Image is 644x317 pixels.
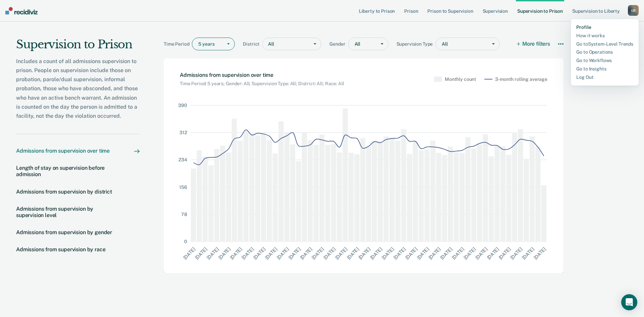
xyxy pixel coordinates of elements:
div: Admissions from supervision by race [16,246,105,253]
a: Go toSystem-Level Trends [576,41,633,47]
span: Supervision Type [396,41,436,47]
a: Admissions from supervision by gender [16,229,140,235]
a: Go to Workflows [576,58,633,63]
div: Includes a count of all admissions supervision to prison. People on supervision include those on ... [16,57,140,120]
span: Time Period [164,41,192,47]
span: District [243,41,262,47]
text: [DATE] [509,246,523,260]
text: [DATE] [194,246,208,260]
button: UB [628,5,639,16]
a: Admissions from supervision by race [16,246,140,253]
div: U B [628,5,639,16]
text: [DATE] [404,246,418,260]
text: [DATE] [346,246,360,260]
div: Admissions from supervision by district [16,189,112,195]
a: Admissions from supervision by supervision level [16,206,140,218]
text: [DATE] [206,246,220,260]
text: [DATE] [182,246,196,260]
div: Time Period: 5 years; Gender: All; Supervision Type: All; District: All; Race: All [180,78,344,87]
text: [DATE] [322,246,336,260]
text: [DATE] [229,246,243,260]
text: [DATE] [357,246,371,260]
text: [DATE] [533,246,547,260]
div: Admissions from supervision by gender [16,229,112,235]
text: [DATE] [381,246,395,260]
text: [DATE] [451,246,465,260]
div: All [263,39,309,49]
text: [DATE] [416,246,430,260]
text: [DATE] [276,246,290,260]
div: 3-month rolling average [495,75,547,83]
text: [DATE] [521,246,535,260]
div: Supervision to Prison [16,38,140,57]
text: [DATE] [427,246,441,260]
a: Go to Insights [576,66,633,72]
text: [DATE] [299,246,313,260]
a: Admissions from supervision by district [16,189,140,195]
a: Profile [576,24,633,30]
a: How it works [576,33,633,39]
text: [DATE] [463,246,477,260]
text: [DATE] [439,246,453,260]
a: Length of stay on supervision before admission [16,165,140,177]
a: Admissions from supervision over time [16,148,140,154]
div: Monthly count [445,75,476,83]
div: Open Intercom Messenger [621,294,637,310]
text: [DATE] [486,246,500,260]
img: Recidiviz [5,7,38,14]
text: [DATE] [287,246,302,260]
text: [DATE] [497,246,512,260]
div: Admissions from supervision by supervision level [16,206,121,218]
text: [DATE] [392,246,407,260]
input: supervisionType [442,41,443,47]
input: gender [355,41,356,47]
div: Admissions from supervision over time [180,72,344,87]
text: [DATE] [264,246,278,260]
span: Gender [329,41,348,47]
text: [DATE] [334,246,348,260]
text: [DATE] [369,246,383,260]
a: Go to Operations [576,49,633,55]
text: [DATE] [474,246,488,260]
text: [DATE] [311,246,325,260]
text: [DATE] [240,246,255,260]
text: [DATE] [252,246,266,260]
div: Length of stay on supervision before admission [16,165,121,177]
button: More filters [517,38,550,50]
text: [DATE] [217,246,231,260]
a: Log Out [576,74,633,80]
div: Admissions from supervision over time [16,148,110,154]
